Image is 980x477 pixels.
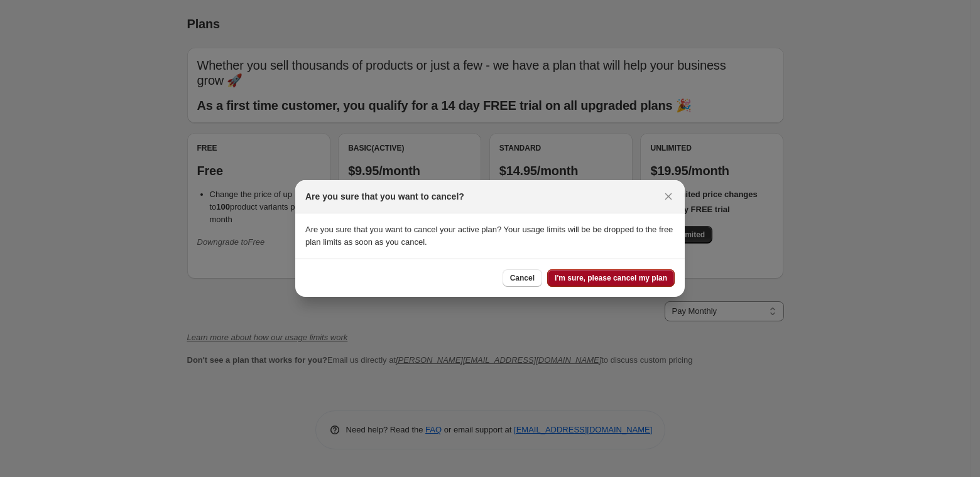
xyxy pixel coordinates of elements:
[305,223,675,249] p: Are you sure that you want to cancel your active plan? Your usage limits will be be dropped to th...
[660,188,677,205] button: Close
[305,190,464,203] h2: Are you sure that you want to cancel?
[547,269,675,287] button: I'm sure, please cancel my plan
[555,273,667,283] span: I'm sure, please cancel my plan
[503,269,542,287] button: Cancel
[510,273,535,283] span: Cancel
